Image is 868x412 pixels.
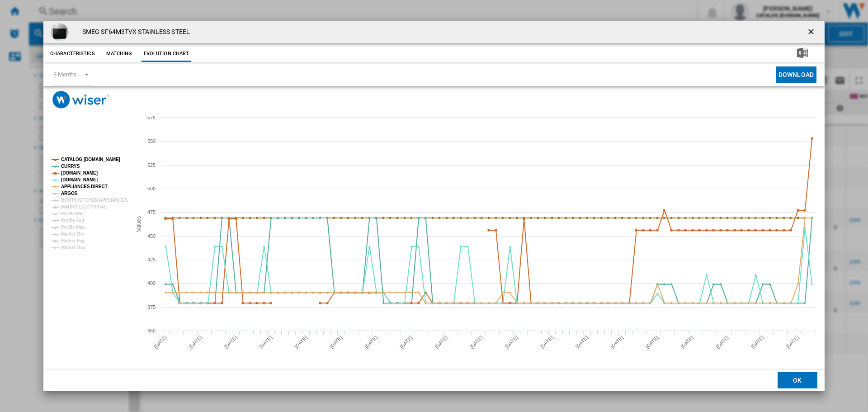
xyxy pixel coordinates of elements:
[147,280,156,286] tspan: 400
[99,46,139,62] button: Matching
[147,304,156,310] tspan: 375
[399,335,414,350] tspan: [DATE]
[504,335,519,350] tspan: [DATE]
[43,21,825,392] md-dialog: Product popup
[778,372,817,388] button: OK
[147,162,156,168] tspan: 525
[136,216,142,232] tspan: Values
[153,335,168,350] tspan: [DATE]
[61,218,84,223] tspan: Profile Avg
[797,47,808,58] img: excel-24x24.png
[147,328,156,333] tspan: 350
[147,257,156,262] tspan: 425
[783,46,822,62] button: Download in Excel
[776,66,816,83] button: Download
[539,335,554,350] tspan: [DATE]
[142,46,192,62] button: Evolution chart
[329,335,344,350] tspan: [DATE]
[147,186,156,191] tspan: 500
[434,335,449,350] tspan: [DATE]
[223,335,238,350] tspan: [DATE]
[188,335,203,350] tspan: [DATE]
[61,232,84,237] tspan: Market Min
[61,225,85,230] tspan: Profile Max
[258,335,273,350] tspan: [DATE]
[469,335,484,350] tspan: [DATE]
[147,209,156,215] tspan: 475
[51,23,69,41] img: 1349162_R_Z001A
[147,115,156,120] tspan: 575
[53,71,77,78] div: 3 Months
[61,157,120,162] tspan: CATALOG [DOMAIN_NAME]
[715,335,730,350] tspan: [DATE]
[147,138,156,144] tspan: 550
[609,335,624,350] tspan: [DATE]
[61,204,107,209] tspan: MARKS ELECTRICAL
[61,238,85,243] tspan: Market Avg
[147,233,156,239] tspan: 450
[61,211,84,216] tspan: Profile Min
[61,184,108,189] tspan: APPLIANCES DIRECT
[293,335,308,350] tspan: [DATE]
[61,245,85,250] tspan: Market Max
[807,27,817,38] ng-md-icon: getI18NText('BUTTONS.CLOSE_DIALOG')
[363,335,378,350] tspan: [DATE]
[78,28,190,37] h4: SMEG SF64M3TVX STAINLESS STEEL
[52,91,109,109] img: logo_wiser_300x94.png
[61,191,78,196] tspan: ARGOS
[61,177,98,182] tspan: [DOMAIN_NAME]
[61,164,80,169] tspan: CURRYS
[48,46,97,62] button: Characteristics
[61,170,98,175] tspan: [DOMAIN_NAME]
[61,198,128,203] tspan: BOOTS KITCHEN APPLIANCES
[750,335,765,350] tspan: [DATE]
[645,335,660,350] tspan: [DATE]
[574,335,589,350] tspan: [DATE]
[680,335,695,350] tspan: [DATE]
[785,335,800,350] tspan: [DATE]
[803,23,821,41] button: getI18NText('BUTTONS.CLOSE_DIALOG')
